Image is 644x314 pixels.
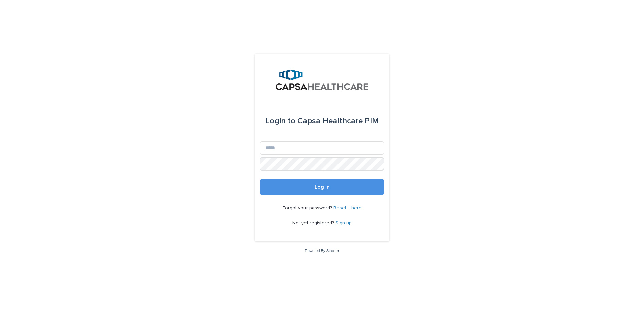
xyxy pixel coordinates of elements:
a: Sign up [335,221,352,225]
img: B5p4sRfuTuC72oLToeu7 [276,70,369,90]
button: Log in [260,179,384,195]
span: Not yet registered? [292,221,335,225]
a: Powered By Stacker [305,249,339,253]
span: Log in [315,184,330,190]
span: Login to [265,117,295,125]
span: Forgot your password? [283,206,333,210]
div: Capsa Healthcare PIM [265,112,379,130]
a: Reset it here [333,206,362,210]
